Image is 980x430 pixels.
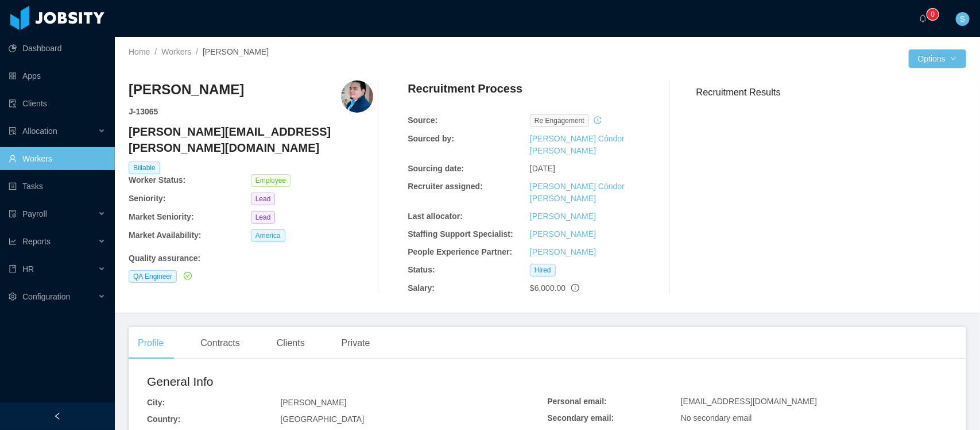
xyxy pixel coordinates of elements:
span: [PERSON_NAME] [280,398,346,407]
a: Home [129,47,150,56]
i: icon: history [594,116,602,124]
a: [PERSON_NAME] [530,229,596,239]
b: Secondary email: [548,413,614,423]
span: Allocation [22,126,57,136]
h2: General Info [147,373,548,391]
b: Sourced by: [408,134,454,143]
b: Market Availability: [129,231,202,240]
span: Configuration [22,292,70,301]
span: [EMAIL_ADDRESS][DOMAIN_NAME] [681,397,817,406]
span: re engagement [530,114,589,127]
div: Profile [129,327,173,359]
b: Source: [408,116,437,125]
button: Optionsicon: down [909,49,966,68]
b: Market Seniority: [129,212,194,221]
i: icon: book [9,265,17,273]
i: icon: solution [9,127,17,135]
i: icon: bell [919,14,927,22]
a: [PERSON_NAME] [530,212,596,221]
a: [PERSON_NAME] Cóndor [PERSON_NAME] [530,134,625,155]
b: Staffing Support Specialist: [408,229,513,239]
div: Private [332,327,379,359]
b: Country: [147,414,180,424]
span: Reports [22,237,51,246]
b: Salary: [408,283,435,293]
span: Employee [251,174,290,187]
span: Hired [530,264,556,277]
a: icon: profileTasks [9,175,106,198]
img: f5870ca0-aa86-11ea-8c1b-2b63f9d21e67_68800abdec313-400w.png [341,80,373,113]
i: icon: check-circle [184,272,192,280]
b: Quality assurance : [129,254,200,263]
a: [PERSON_NAME] Cóndor [PERSON_NAME] [530,182,625,203]
i: icon: line-chart [9,237,17,245]
div: Clients [268,327,314,359]
span: info-circle [571,284,579,292]
b: People Experience Partner: [408,247,512,256]
span: Billable [129,162,160,174]
span: America [251,229,285,242]
span: QA Engineer [129,270,177,283]
span: Payroll [22,209,47,218]
span: [DATE] [530,164,555,173]
strong: J- 13065 [129,107,158,116]
span: / [154,47,157,56]
span: No secondary email [681,413,752,423]
a: Workers [161,47,191,56]
span: Lead [251,193,276,205]
i: icon: setting [9,293,17,301]
span: S [960,12,965,26]
a: icon: pie-chartDashboard [9,37,106,60]
b: Sourcing date: [408,164,464,173]
span: [PERSON_NAME] [203,47,269,56]
span: HR [22,264,34,274]
a: icon: userWorkers [9,147,106,170]
h3: [PERSON_NAME] [129,80,244,99]
b: Last allocator: [408,212,463,221]
div: Contracts [191,327,249,359]
h4: Recruitment Process [408,80,522,97]
b: Personal email: [548,397,607,406]
a: [PERSON_NAME] [530,247,596,256]
a: icon: auditClients [9,92,106,115]
b: Recruiter assigned: [408,182,483,191]
a: icon: appstoreApps [9,64,106,87]
h3: Recruitment Results [696,85,966,99]
b: City: [147,398,165,407]
i: icon: file-protect [9,210,17,218]
b: Status: [408,265,435,274]
a: icon: check-circle [181,271,192,281]
span: Lead [251,211,276,224]
span: $6,000.00 [530,283,565,293]
span: / [196,47,198,56]
h4: [PERSON_NAME][EMAIL_ADDRESS][PERSON_NAME][DOMAIN_NAME] [129,124,373,156]
span: [GEOGRAPHIC_DATA] [280,414,364,424]
sup: 0 [927,9,939,20]
b: Worker Status: [129,175,185,185]
b: Seniority: [129,194,166,203]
